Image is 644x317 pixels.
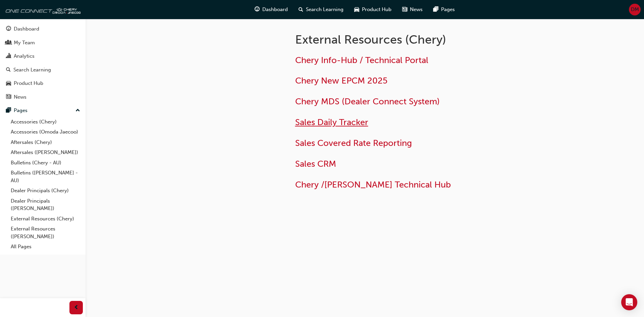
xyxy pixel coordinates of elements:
[75,106,80,115] span: up-icon
[8,158,83,168] a: Bulletins (Chery - AU)
[3,77,83,90] a: Product Hub
[295,159,336,169] a: Sales CRM
[249,3,293,16] a: guage-iconDashboard
[8,214,83,224] a: External Resources (Chery)
[8,168,83,186] a: Bulletins ([PERSON_NAME] - AU)
[295,179,451,190] a: Chery /[PERSON_NAME] Technical Hub
[295,55,428,65] a: Chery Info-Hub / Technical Portal
[3,104,83,117] button: Pages
[306,6,343,13] span: Search Learning
[74,304,79,312] span: prev-icon
[6,108,11,114] span: pages-icon
[6,67,11,73] span: search-icon
[262,6,288,13] span: Dashboard
[8,196,83,214] a: Dealer Principals ([PERSON_NAME])
[362,6,391,13] span: Product Hub
[295,96,440,107] a: Chery MDS (Dealer Connect System)
[295,138,412,148] a: Sales Covered Rate Reporting
[397,3,428,16] a: news-iconNews
[6,26,11,32] span: guage-icon
[295,32,515,47] h1: External Resources (Chery)
[295,117,368,127] a: Sales Daily Tracker
[3,3,80,16] img: oneconnect
[629,4,641,15] button: DM
[3,64,83,76] a: Search Learning
[3,21,83,104] button: DashboardMy TeamAnalyticsSearch LearningProduct HubNews
[299,5,303,14] span: search-icon
[14,107,28,114] div: Pages
[3,37,83,49] a: My Team
[14,52,35,60] div: Analytics
[6,53,11,59] span: chart-icon
[8,147,83,158] a: Aftersales ([PERSON_NAME])
[354,5,359,14] span: car-icon
[433,5,438,14] span: pages-icon
[6,40,11,46] span: people-icon
[6,94,11,100] span: news-icon
[3,23,83,35] a: Dashboard
[6,81,11,87] span: car-icon
[410,6,423,13] span: News
[428,3,460,16] a: pages-iconPages
[255,5,260,14] span: guage-icon
[441,6,455,13] span: Pages
[14,80,43,87] div: Product Hub
[8,186,83,196] a: Dealer Principals (Chery)
[8,137,83,148] a: Aftersales (Chery)
[295,75,387,86] a: Chery New EPCM 2025
[8,117,83,127] a: Accessories (Chery)
[13,66,51,74] div: Search Learning
[293,3,349,16] a: search-iconSearch Learning
[3,50,83,62] a: Analytics
[3,91,83,103] a: News
[8,242,83,252] a: All Pages
[631,6,639,13] span: DM
[402,5,407,14] span: news-icon
[14,93,26,101] div: News
[14,25,39,33] div: Dashboard
[349,3,397,16] a: car-iconProduct Hub
[621,294,637,310] div: Open Intercom Messenger
[8,127,83,137] a: Accessories (Omoda Jaecoo)
[8,224,83,242] a: External Resources ([PERSON_NAME])
[14,39,35,47] div: My Team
